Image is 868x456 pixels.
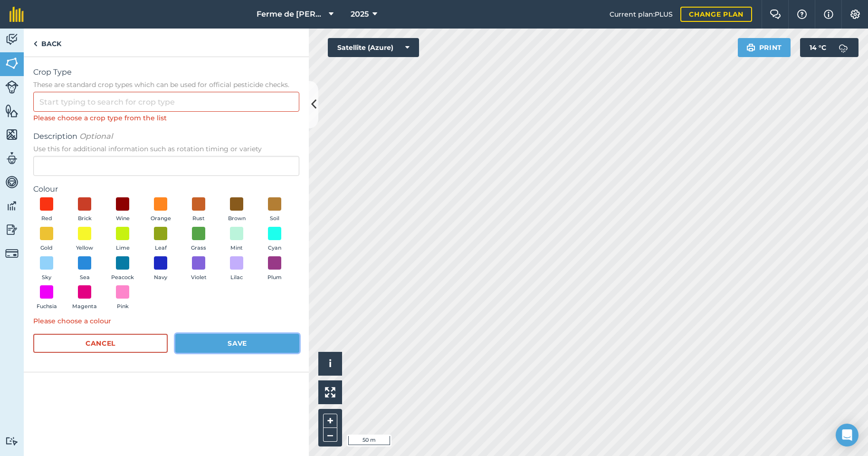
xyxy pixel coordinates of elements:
img: svg+xml;base64,PD94bWwgdmVyc2lvbj0iMS4wIiBlbmNvZGluZz0idXRmLTgiPz4KPCEtLSBHZW5lcmF0b3I6IEFkb2JlIE... [5,175,19,189]
span: Ferme de [PERSON_NAME] [257,9,325,20]
button: Red [33,197,60,223]
span: 14 ° C [810,38,826,57]
button: Peacock [109,256,136,282]
span: Magenta [72,302,97,311]
a: Back [24,29,71,57]
span: Cyan [268,244,281,252]
img: Four arrows, one pointing top left, one top right, one bottom right and the last bottom left [325,387,335,398]
span: Pink [117,302,129,311]
button: Grass [185,227,212,252]
button: Cyan [261,227,288,252]
button: Fuchsia [33,285,60,311]
div: Please choose a crop type from the list [33,113,299,123]
button: – [323,428,337,442]
span: Leaf [155,244,167,252]
em: Optional [79,132,113,141]
button: Pink [109,285,136,311]
a: Change plan [680,7,752,22]
img: svg+xml;base64,PD94bWwgdmVyc2lvbj0iMS4wIiBlbmNvZGluZz0idXRmLTgiPz4KPCEtLSBHZW5lcmF0b3I6IEFkb2JlIE... [5,223,19,237]
span: Lime [116,244,130,252]
button: Lime [109,227,136,252]
span: Brown [228,214,246,223]
input: Start typing to search for crop type [33,92,299,112]
span: Sky [42,273,51,282]
img: svg+xml;base64,PHN2ZyB4bWxucz0iaHR0cDovL3d3dy53My5vcmcvMjAwMC9zdmciIHdpZHRoPSI1NiIgaGVpZ2h0PSI2MC... [5,127,19,142]
span: Crop Type [33,67,299,78]
img: svg+xml;base64,PHN2ZyB4bWxucz0iaHR0cDovL3d3dy53My5vcmcvMjAwMC9zdmciIHdpZHRoPSI1NiIgaGVpZ2h0PSI2MC... [5,56,19,70]
img: svg+xml;base64,PD94bWwgdmVyc2lvbj0iMS4wIiBlbmNvZGluZz0idXRmLTgiPz4KPCEtLSBHZW5lcmF0b3I6IEFkb2JlIE... [5,32,19,47]
button: Gold [33,227,60,252]
img: svg+xml;base64,PD94bWwgdmVyc2lvbj0iMS4wIiBlbmNvZGluZz0idXRmLTgiPz4KPCEtLSBHZW5lcmF0b3I6IEFkb2JlIE... [834,38,853,57]
button: Leaf [147,227,174,252]
button: Save [175,334,299,353]
span: Peacock [111,273,134,282]
img: A question mark icon [796,10,808,19]
div: Open Intercom Messenger [836,424,858,446]
div: Please choose a colour [33,316,299,326]
img: A cog icon [849,10,861,19]
button: 14 °C [800,38,858,57]
span: Red [41,214,52,223]
button: Lilac [223,256,250,282]
button: Orange [147,197,174,223]
button: Mint [223,227,250,252]
button: Print [738,38,791,57]
button: Sky [33,256,60,282]
span: Plum [267,273,282,282]
img: Two speech bubbles overlapping with the left bubble in the forefront [770,10,781,19]
img: svg+xml;base64,PHN2ZyB4bWxucz0iaHR0cDovL3d3dy53My5vcmcvMjAwMC9zdmciIHdpZHRoPSIxOSIgaGVpZ2h0PSIyNC... [746,42,755,53]
span: Gold [40,244,53,252]
button: i [318,352,342,376]
img: svg+xml;base64,PHN2ZyB4bWxucz0iaHR0cDovL3d3dy53My5vcmcvMjAwMC9zdmciIHdpZHRoPSI5IiBoZWlnaHQ9IjI0Ii... [33,38,38,49]
button: Plum [261,256,288,282]
button: Brick [71,197,98,223]
span: Brick [78,214,92,223]
span: Orange [151,214,171,223]
span: Yellow [76,244,93,252]
label: Colour [33,184,299,195]
span: Wine [116,214,130,223]
span: i [329,358,332,369]
span: Rust [192,214,205,223]
button: Soil [261,197,288,223]
span: Fuchsia [37,302,57,311]
button: Yellow [71,227,98,252]
span: Grass [191,244,206,252]
button: Cancel [33,334,168,353]
span: Soil [270,214,279,223]
img: svg+xml;base64,PD94bWwgdmVyc2lvbj0iMS4wIiBlbmNvZGluZz0idXRmLTgiPz4KPCEtLSBHZW5lcmF0b3I6IEFkb2JlIE... [5,151,19,165]
span: Current plan : PLUS [610,9,673,19]
button: Sea [71,256,98,282]
span: Use this for additional information such as rotation timing or variety [33,144,299,154]
img: svg+xml;base64,PD94bWwgdmVyc2lvbj0iMS4wIiBlbmNvZGluZz0idXRmLTgiPz4KPCEtLSBHZW5lcmF0b3I6IEFkb2JlIE... [5,80,19,94]
span: Lilac [230,273,243,282]
span: Mint [230,244,243,252]
span: 2025 [351,9,369,20]
button: Violet [185,256,212,282]
img: svg+xml;base64,PHN2ZyB4bWxucz0iaHR0cDovL3d3dy53My5vcmcvMjAwMC9zdmciIHdpZHRoPSIxNyIgaGVpZ2h0PSIxNy... [824,9,833,20]
button: Rust [185,197,212,223]
img: fieldmargin Logo [10,7,24,22]
span: These are standard crop types which can be used for official pesticide checks. [33,80,299,89]
img: svg+xml;base64,PD94bWwgdmVyc2lvbj0iMS4wIiBlbmNvZGluZz0idXRmLTgiPz4KPCEtLSBHZW5lcmF0b3I6IEFkb2JlIE... [5,247,19,260]
button: Brown [223,197,250,223]
button: Magenta [71,285,98,311]
img: svg+xml;base64,PHN2ZyB4bWxucz0iaHR0cDovL3d3dy53My5vcmcvMjAwMC9zdmciIHdpZHRoPSI1NiIgaGVpZ2h0PSI2MC... [5,104,19,118]
button: + [323,414,337,428]
span: Sea [80,273,90,282]
button: Navy [147,256,174,282]
button: Satellite (Azure) [328,38,419,57]
img: svg+xml;base64,PD94bWwgdmVyc2lvbj0iMS4wIiBlbmNvZGluZz0idXRmLTgiPz4KPCEtLSBHZW5lcmF0b3I6IEFkb2JlIE... [5,437,19,446]
span: Navy [154,273,167,282]
img: svg+xml;base64,PD94bWwgdmVyc2lvbj0iMS4wIiBlbmNvZGluZz0idXRmLTgiPz4KPCEtLSBHZW5lcmF0b3I6IEFkb2JlIE... [5,199,19,213]
span: Description [33,131,299,142]
span: Violet [191,273,207,282]
button: Wine [109,197,136,223]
